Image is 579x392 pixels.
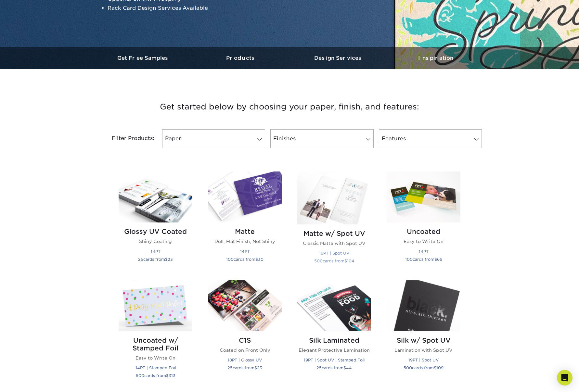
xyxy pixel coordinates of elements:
[304,358,365,362] small: 19PT | Spot UV | Stamped Foil
[192,47,289,69] a: Products
[208,347,282,353] p: Coated on Front Only
[387,171,460,272] a: Uncoated Postcards Uncoated Easy to Write On 14PT 100cards from$66
[436,365,444,370] span: 109
[208,238,282,245] p: Dull, Flat Finish, Not Shiny
[434,365,436,370] span: $
[289,55,387,61] h3: Design Services
[208,280,282,331] img: C1S Postcards
[95,129,160,148] div: Filter Products:
[344,259,347,263] span: $
[135,365,176,370] small: 14PT | Stamped Foil
[151,249,161,254] small: 14PT
[136,373,144,378] span: 500
[346,365,352,370] span: 44
[119,171,192,272] a: Glossy UV Coated Postcards Glossy UV Coated Shiny Coating 14PT 25cards from$23
[270,129,373,148] a: Finishes
[387,55,484,61] h3: Inspiration
[227,365,262,370] small: cards from
[387,347,460,353] p: Lamination with Spot UV
[408,358,439,362] small: 19PT | Spot UV
[405,257,413,262] span: 100
[119,238,192,245] p: Shiny Coating
[240,249,250,254] small: 14PT
[95,55,192,61] h3: Get Free Samples
[297,280,371,387] a: Silk Laminated Postcards Silk Laminated Elegant Protective Lamination 19PT | Spot UV | Stamped Fo...
[136,373,175,378] small: cards from
[387,336,460,344] h2: Silk w/ Spot UV
[347,259,354,263] span: 104
[208,228,282,235] h2: Matte
[138,257,143,262] span: 25
[168,257,173,262] span: 23
[289,47,387,69] a: Design Services
[316,365,322,370] span: 25
[119,336,192,352] h2: Uncoated w/ Stamped Foil
[95,47,192,69] a: Get Free Samples
[257,365,262,370] span: 23
[434,257,437,262] span: $
[314,259,354,263] small: cards from
[108,4,265,13] li: Rack Card Design Services Available
[165,257,168,262] span: $
[297,336,371,344] h2: Silk Laminated
[379,129,482,148] a: Features
[297,280,371,331] img: Silk Laminated Postcards
[343,365,346,370] span: $
[119,280,192,387] a: Uncoated w/ Stamped Foil Postcards Uncoated w/ Stamped Foil Easy to Write On 14PT | Stamped Foil ...
[192,55,289,61] h3: Products
[297,347,371,353] p: Elegant Protective Lamination
[297,230,371,237] h2: Matte w/ Spot UV
[138,257,173,262] small: cards from
[254,365,257,370] span: $
[119,280,192,331] img: Uncoated w/ Stamped Foil Postcards
[227,365,233,370] span: 25
[258,257,264,262] span: 30
[119,355,192,361] p: Easy to Write On
[387,47,484,69] a: Inspiration
[208,336,282,344] h2: C1S
[297,171,371,272] a: Matte w/ Spot UV Postcards Matte w/ Spot UV Classic Matte with Spot UV 16PT | Spot UV 500cards fr...
[228,358,262,362] small: 18PT | Glossy UV
[162,129,265,148] a: Paper
[119,228,192,235] h2: Glossy UV Coated
[169,373,175,378] span: 313
[99,92,480,121] h3: Get started below by choosing your paper, finish, and features:
[297,240,371,247] p: Classic Matte with Spot UV
[226,257,234,262] span: 100
[387,280,460,331] img: Silk w/ Spot UV Postcards
[319,251,349,256] small: 16PT | Spot UV
[404,365,444,370] small: cards from
[208,171,282,222] img: Matte Postcards
[314,259,323,263] span: 500
[387,171,460,222] img: Uncoated Postcards
[166,373,169,378] span: $
[404,365,412,370] span: 500
[208,171,282,272] a: Matte Postcards Matte Dull, Flat Finish, Not Shiny 14PT 100cards from$30
[297,171,371,224] img: Matte w/ Spot UV Postcards
[226,257,264,262] small: cards from
[208,280,282,387] a: C1S Postcards C1S Coated on Front Only 18PT | Glossy UV 25cards from$23
[119,171,192,222] img: Glossy UV Coated Postcards
[387,238,460,245] p: Easy to Write On
[316,365,352,370] small: cards from
[405,257,442,262] small: cards from
[387,228,460,235] h2: Uncoated
[255,257,258,262] span: $
[387,280,460,387] a: Silk w/ Spot UV Postcards Silk w/ Spot UV Lamination with Spot UV 19PT | Spot UV 500cards from$109
[557,370,573,386] div: Open Intercom Messenger
[437,257,442,262] span: 66
[419,249,429,254] small: 14PT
